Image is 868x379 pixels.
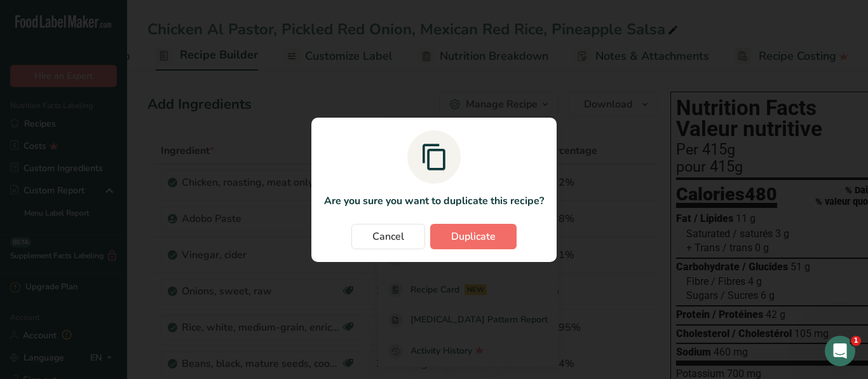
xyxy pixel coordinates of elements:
[372,229,404,244] span: Cancel
[351,224,425,249] button: Cancel
[851,336,861,346] span: 1
[324,193,544,209] p: Are you sure you want to duplicate this recipe?
[825,336,855,366] iframe: Intercom live chat
[430,224,517,249] button: Duplicate
[451,229,496,244] span: Duplicate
